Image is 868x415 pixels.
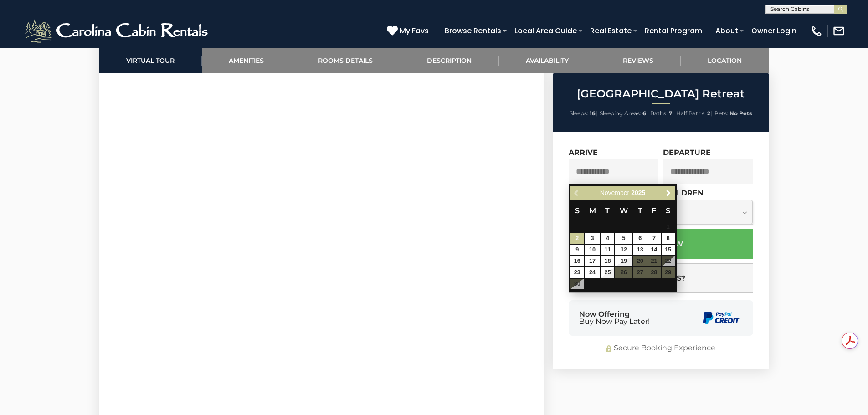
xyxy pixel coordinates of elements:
td: $500 [615,233,633,244]
strong: 7 [669,110,672,117]
a: 18 [601,256,614,266]
a: 24 [585,267,600,278]
span: 2025 [631,189,645,196]
td: $500 [584,244,601,256]
li: | [570,108,597,119]
img: mail-regular-white.png [832,25,845,37]
a: 16 [570,256,584,266]
a: 15 [662,245,675,255]
span: Sleeps: [570,110,588,117]
td: $1,212 [601,267,615,278]
div: Now Offering [579,311,650,325]
h2: [GEOGRAPHIC_DATA] Retreat [555,88,767,100]
td: $500 [584,233,601,244]
a: Real Estate [586,23,636,39]
td: $500 [601,244,615,256]
td: $500 [601,256,615,267]
span: Baths: [650,110,668,117]
td: $722 [633,244,647,256]
a: Location [681,48,769,73]
td: $945 [570,267,584,278]
td: $1,080 [647,244,661,256]
a: 10 [585,245,600,255]
span: Thursday [638,206,642,215]
td: $573 [570,256,584,267]
strong: 16 [590,110,596,117]
span: Buy Now Pay Later! [579,318,650,325]
a: 25 [601,267,614,278]
a: 23 [570,267,584,278]
strong: No Pets [729,110,752,117]
td: $537 [570,233,584,244]
a: Next [663,187,674,199]
span: Friday [652,206,656,215]
a: About [711,23,743,39]
li: | [600,108,648,119]
a: 4 [601,233,614,244]
td: $500 [601,233,615,244]
a: Reviews [596,48,681,73]
a: 9 [570,245,584,255]
li: | [676,108,712,119]
a: 19 [615,256,632,266]
a: Rooms Details [291,48,400,73]
td: $532 [570,244,584,256]
span: Next [665,190,672,197]
span: Half Baths: [676,110,706,117]
a: 6 [633,233,647,244]
a: My Favs [387,25,431,37]
td: $990 [647,233,661,244]
a: 3 [585,233,600,244]
a: 5 [615,233,632,244]
img: White-1-2.png [23,17,212,45]
label: Children [663,189,704,197]
a: Virtual Tour [99,48,202,73]
td: $894 [661,233,675,244]
label: Arrive [569,148,598,157]
a: 2 [570,233,584,244]
a: 13 [633,245,647,255]
a: 17 [585,256,600,266]
span: Pets: [714,110,728,117]
span: My Favs [400,25,429,36]
span: Saturday [666,206,670,215]
a: Description [400,48,499,73]
a: Browse Rentals [440,23,506,39]
span: Wednesday [620,206,628,215]
a: Amenities [202,48,291,73]
a: Rental Program [640,23,707,39]
strong: 6 [642,110,646,117]
span: Monday [589,206,596,215]
span: Sleeping Areas: [600,110,641,117]
td: $501 [615,256,633,267]
span: Sunday [575,206,580,215]
a: 8 [662,233,675,244]
label: Departure [663,148,711,157]
td: $500 [584,267,601,278]
a: Availability [499,48,596,73]
td: $984 [661,244,675,256]
img: phone-regular-white.png [810,25,823,37]
td: $597 [633,233,647,244]
span: Tuesday [605,206,610,215]
span: November [600,189,630,196]
a: 12 [615,245,632,255]
td: $500 [615,244,633,256]
a: 7 [647,233,661,244]
a: Local Area Guide [510,23,581,39]
td: $500 [584,256,601,267]
strong: 2 [707,110,710,117]
a: Owner Login [747,23,801,39]
li: | [650,108,674,119]
a: 11 [601,245,614,255]
div: Secure Booking Experience [569,343,753,354]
